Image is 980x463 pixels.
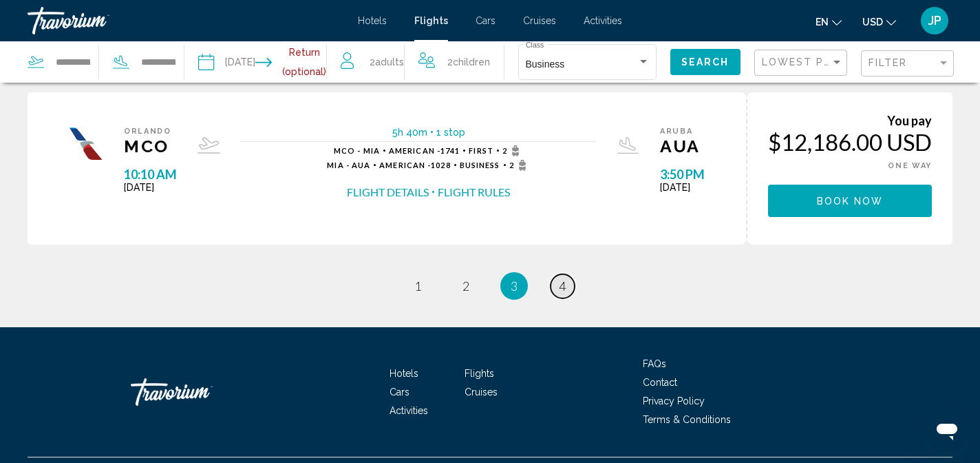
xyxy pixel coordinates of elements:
[124,182,177,193] span: [DATE]
[643,414,731,425] a: Terms & Conditions
[436,127,465,138] span: 1 stop
[358,15,387,26] a: Hotels
[681,57,729,68] span: Search
[390,387,409,398] a: Cars
[502,145,524,156] span: 2
[379,161,431,169] span: American -
[511,278,518,294] span: 3
[28,272,952,300] ul: Pagination
[888,161,932,170] span: ONE WAY
[124,167,177,182] span: 10:10 AM
[643,395,705,407] a: Privacy Policy
[124,136,177,156] span: MCO
[928,14,941,28] span: JP
[660,182,705,193] span: [DATE]
[392,127,427,138] span: 5h 40m
[460,161,500,169] span: Business
[447,52,490,72] span: 2
[327,41,504,83] button: Travelers: 2 adults, 2 children
[660,136,705,156] span: AUA
[768,128,932,156] div: $12,186.00 USD
[469,146,493,155] span: First
[438,185,510,200] button: Flight Rules
[414,278,421,294] span: 1
[390,405,428,416] a: Activities
[526,59,565,70] span: Business
[862,17,883,28] span: USD
[768,185,932,217] button: Book now
[453,56,490,68] span: Children
[198,41,255,83] button: Depart date: Oct 20, 2025
[327,161,370,169] span: MIA - AUA
[509,160,531,171] span: 2
[925,408,969,452] iframe: Button to launch messaging window
[465,368,494,379] a: Flights
[660,127,705,136] span: Aruba
[131,371,268,413] a: Travorium
[390,368,418,379] a: Hotels
[462,278,469,294] span: 2
[869,57,908,68] span: Filter
[817,196,884,207] span: Book now
[347,185,429,200] button: Flight Details
[643,358,666,369] a: FAQs
[28,7,344,34] a: Travorium
[124,127,177,136] span: Orlando
[370,52,404,72] span: 2
[414,15,448,26] a: Flights
[861,50,954,78] button: Filter
[465,387,498,398] a: Cruises
[389,146,440,155] span: American -
[559,278,566,294] span: 4
[816,17,829,28] span: en
[816,12,842,32] button: Change language
[523,15,556,26] a: Cruises
[379,161,450,169] span: 1028
[762,56,851,68] span: Lowest Price
[660,167,705,182] span: 3:50 PM
[334,146,380,155] span: MCO - MIA
[584,15,622,26] a: Activities
[255,41,326,83] button: Return date
[670,49,741,74] button: Search
[643,377,677,388] a: Contact
[375,56,404,68] span: Adults
[917,6,952,35] button: User Menu
[389,146,460,155] span: 1741
[476,15,496,26] a: Cars
[862,12,896,32] button: Change currency
[762,57,843,69] mat-select: Sort by
[768,192,932,207] a: Book now
[768,113,932,128] div: You pay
